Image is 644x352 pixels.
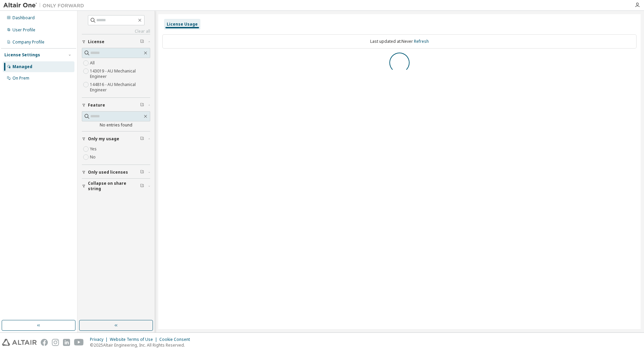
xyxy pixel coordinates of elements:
[414,38,429,44] a: Refresh
[90,153,97,161] label: No
[90,145,98,153] label: Yes
[2,339,37,346] img: altair_logo.svg
[82,98,150,113] button: Feature
[12,39,44,45] div: Company Profile
[140,136,144,142] span: Clear filter
[82,179,150,194] button: Collapse on share string
[82,34,150,49] button: License
[88,170,128,175] span: Only used licenses
[90,342,194,348] p: © 2025 Altair Engineering, Inc. All Rights Reserved.
[167,22,198,27] div: License Usage
[90,81,150,94] label: 144816 - AU Mechanical Engineer
[3,2,88,9] img: Altair One
[12,27,35,33] div: User Profile
[88,181,140,192] span: Collapse on share string
[12,76,29,81] div: On Prem
[4,52,40,58] div: License Settings
[140,170,144,175] span: Clear filter
[90,59,96,67] label: All
[52,339,59,346] img: instagram.svg
[140,102,144,108] span: Clear filter
[88,39,104,45] span: License
[82,131,150,146] button: Only my usage
[82,29,150,34] a: Clear all
[140,39,144,45] span: Clear filter
[12,64,32,69] div: Managed
[140,183,144,189] span: Clear filter
[63,339,70,346] img: linkedin.svg
[88,102,105,108] span: Feature
[82,165,150,180] button: Only used licenses
[82,122,150,128] div: No entries found
[159,337,194,342] div: Cookie Consent
[90,337,110,342] div: Privacy
[90,67,150,81] label: 143019 - AU Mechanical Engineer
[162,34,637,49] div: Last updated at: Never
[110,337,159,342] div: Website Terms of Use
[41,339,48,346] img: facebook.svg
[74,339,84,346] img: youtube.svg
[88,136,119,142] span: Only my usage
[12,15,35,21] div: Dashboard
